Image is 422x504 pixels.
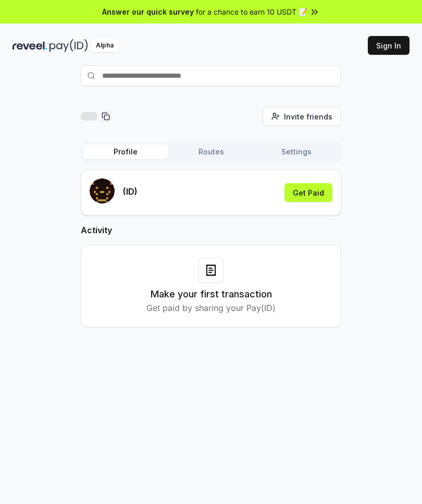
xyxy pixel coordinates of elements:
[146,302,276,314] p: Get paid by sharing your Pay(ID)
[368,36,409,55] button: Sign In
[168,145,254,159] button: Routes
[83,145,168,159] button: Profile
[263,107,341,126] button: Invite friends
[90,39,119,52] div: Alpha
[81,224,341,236] h2: Activity
[123,185,138,198] p: (ID)
[284,183,332,202] button: Get Paid
[13,39,47,52] img: reveel_dark
[49,39,88,52] img: pay_id
[254,145,339,159] button: Settings
[284,111,332,122] span: Invite friends
[151,287,272,302] h3: Make your first transaction
[196,6,307,17] span: for a chance to earn 10 USDT 📝
[102,6,194,17] span: Answer our quick survey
